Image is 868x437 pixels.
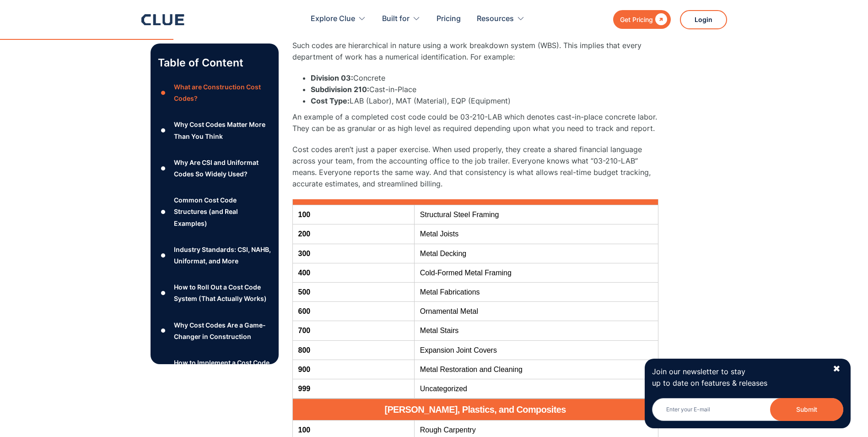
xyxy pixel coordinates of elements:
td: Ornamental Metal [414,302,658,321]
p: An example of a completed cost code could be 03-210-LAB which denotes cast-in-place concrete labo... [292,111,658,134]
td: 500 [292,283,414,302]
div: ✖ [833,363,841,375]
div: ● [158,161,169,175]
p: Cost codes aren’t just a paper exercise. When used properly, they create a shared financial langu... [292,144,658,190]
div: ● [158,86,169,100]
a: ●How to Roll Out a Cost Code System (That Actually Works) [158,281,271,304]
div: ● [158,248,169,262]
td: Metal Decking [414,244,658,263]
a: ●How to Implement a Cost Code Tracking System (That Actually Works) [158,357,271,392]
td: Expansion Joint Covers [414,340,658,360]
div: Resources [477,5,514,33]
a: Login [680,10,727,29]
div: Resources [477,5,525,33]
strong: Cost Type: [311,96,350,105]
td: 900 [292,360,414,379]
a: ●Industry Standards: CSI, NAHB, Uniformat, and More [158,244,271,267]
p: Join our newsletter to stay up to date on features & releases [652,366,824,389]
td: 600 [292,302,414,321]
strong: Division 03: [311,73,353,82]
div: ● [158,205,169,218]
div: ● [158,124,169,137]
p: Table of Content [158,55,271,70]
a: ●Common Cost Code Structures (and Real Examples) [158,194,271,229]
td: 800 [292,340,414,360]
div: ● [158,286,169,300]
div: Get Pricing [620,14,653,25]
td: Metal Stairs [414,321,658,340]
div: How to Implement a Cost Code Tracking System (That Actually Works) [174,357,271,392]
button: Submit [770,398,843,421]
td: Metal Joists [414,224,658,244]
div: Why Cost Codes Matter More Than You Think [174,119,271,142]
strong: Subdivision 210: [311,85,369,94]
td: 200 [292,224,414,244]
li: Cast-in-Place [311,84,658,95]
td: Structural Steel Framing [414,205,658,224]
td: Uncategorized [414,379,658,399]
div: What are Construction Cost Codes? [174,81,271,104]
td: 300 [292,244,414,263]
div: Why Are CSI and Uniformat Codes So Widely Used? [174,157,271,180]
div: How to Roll Out a Cost Code System (That Actually Works) [174,281,271,304]
td: Metal Fabrications [414,283,658,302]
td: 700 [292,321,414,340]
a: Get Pricing [613,10,671,29]
td: Metal Restoration and Cleaning [414,360,658,379]
div: Built for [382,5,410,33]
td: 100 [292,205,414,224]
a: ●Why Are CSI and Uniformat Codes So Widely Used? [158,157,271,180]
p: Such codes are hierarchical in nature using a work breakdown system (WBS). This implies that ever... [292,40,658,63]
h2: [PERSON_NAME], Plastics, and Composites [292,399,658,420]
td: 400 [292,263,414,282]
div: Industry Standards: CSI, NAHB, Uniformat, and More [174,244,271,267]
div:  [653,14,667,25]
li: LAB (Labor), MAT (Material), EQP (Equipment) [311,95,658,107]
div: ● [158,324,169,338]
a: Pricing [437,5,461,33]
a: ●What are Construction Cost Codes? [158,81,271,104]
div: Common Cost Code Structures (and Real Examples) [174,194,271,229]
div: Explore Clue [311,5,355,33]
a: ●Why Cost Codes Matter More Than You Think [158,119,271,142]
a: ●Why Cost Codes Are a Game-Changer in Construction [158,319,271,342]
div: Explore Clue [311,5,366,33]
td: Cold-Formed Metal Framing [414,263,658,282]
div: Why Cost Codes Are a Game-Changer in Construction [174,319,271,342]
td: 999 [292,379,414,399]
li: Concrete [311,72,658,84]
div: Built for [382,5,421,33]
input: Enter your E-mail [652,398,843,421]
